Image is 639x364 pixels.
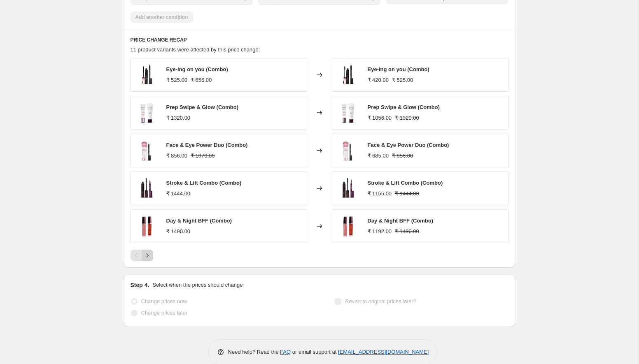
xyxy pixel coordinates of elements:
[280,349,291,355] a: FAQ
[368,227,392,236] div: ₹ 1192.00
[368,104,440,110] span: Prep Swipe & Glow (Combo)
[135,176,160,201] img: ProeditHDMascara_Proediteyeliner_80x.jpg
[368,152,389,160] div: ₹ 685.00
[336,214,361,239] img: ProeditPLC12_PLC3_80x.jpg
[191,152,215,160] strike: ₹ 1070.00
[166,152,187,160] div: ₹ 856.00
[368,142,449,148] span: Face & Eye Power Duo (Combo)
[141,310,188,316] span: Change prices later
[152,281,243,289] p: Select when the prices should change
[336,138,361,163] img: EcostayPrimer_EcostayKajal_80x.jpg
[368,76,389,84] div: ₹ 420.00
[166,190,191,198] div: ₹ 1444.00
[166,76,187,84] div: ₹ 525.00
[291,349,338,355] span: or email support at
[166,227,191,236] div: ₹ 1490.00
[141,298,187,304] span: Change prices now
[368,190,392,198] div: ₹ 1155.00
[395,114,419,122] strike: ₹ 1320.00
[336,176,361,201] img: ProeditHDMascara_Proediteyeliner_80x.jpg
[392,152,413,160] strike: ₹ 856.00
[131,281,149,289] h2: Step 4.
[395,190,419,198] strike: ₹ 1444.00
[368,66,429,72] span: Eye-ing on you (Combo)
[368,180,443,186] span: Stroke & Lift Combo (Combo)
[166,114,191,122] div: ₹ 1320.00
[166,66,228,72] span: Eye-ing on you (Combo)
[395,227,419,236] strike: ₹ 1490.00
[131,37,508,43] h6: PRICE CHANGE RECAP
[191,76,212,84] strike: ₹ 656.00
[135,138,160,163] img: EcostayPrimer_EcostayKajal_80x.jpg
[166,104,239,110] span: Prep Swipe & Glow (Combo)
[131,46,260,53] span: 11 product variants were affected by this price change:
[166,142,248,148] span: Face & Eye Power Duo (Combo)
[135,63,160,87] img: EcostayMascara_EcostayKajal_80x.jpg
[142,250,153,261] button: Next
[166,218,232,224] span: Day & Night BFF (Combo)
[135,214,160,239] img: ProeditPLC12_PLC3_80x.jpg
[368,114,392,122] div: ₹ 1056.00
[368,218,434,224] span: Day & Night BFF (Combo)
[131,250,153,261] nav: Pagination
[392,76,413,84] strike: ₹ 525.00
[135,100,160,125] img: ProeditStrobeCreme_ProeditPrimer_80x.jpg
[166,180,242,186] span: Stroke & Lift Combo (Combo)
[338,349,429,355] a: [EMAIL_ADDRESS][DOMAIN_NAME]
[345,298,416,304] span: Revert to original prices later?
[228,349,280,355] span: Need help? Read the
[336,100,361,125] img: ProeditStrobeCreme_ProeditPrimer_80x.jpg
[336,63,361,87] img: EcostayMascara_EcostayKajal_80x.jpg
